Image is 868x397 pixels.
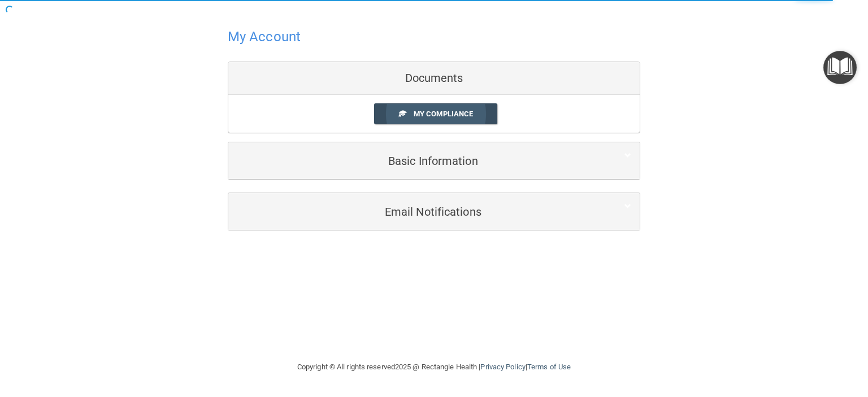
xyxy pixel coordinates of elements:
div: Copyright © All rights reserved 2025 @ Rectangle Health | | [228,349,640,385]
div: Documents [228,62,640,95]
a: Terms of Use [527,363,571,371]
a: Basic Information [237,148,631,173]
a: Email Notifications [237,199,631,224]
h4: My Account [228,29,301,44]
h5: Basic Information [237,155,597,167]
span: My Compliance [414,110,473,118]
h5: Email Notifications [237,206,597,218]
a: Privacy Policy [480,363,525,371]
iframe: Drift Widget Chat Controller [673,338,854,383]
button: Open Resource Center [823,51,857,84]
